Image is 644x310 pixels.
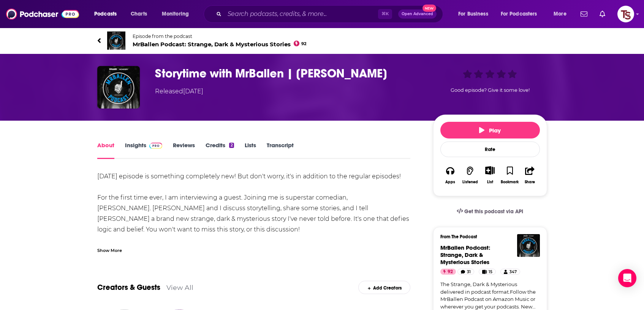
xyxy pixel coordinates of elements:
[457,269,474,275] a: 31
[501,180,519,184] div: Bookmark
[617,6,634,22] img: User Profile
[133,33,307,39] span: Episode from the podcast
[267,142,294,159] a: Transcript
[451,87,530,93] span: Good episode? Give it some love!
[440,244,490,266] a: MrBallen Podcast: Strange, Dark & Mysterious Stories
[520,161,540,189] button: Share
[525,180,535,184] div: Share
[125,142,163,159] a: InsightsPodchaser Pro
[126,8,152,20] a: Charts
[440,161,460,189] button: Apps
[149,143,163,149] img: Podchaser Pro
[97,171,411,277] div: [DATE] episode is something completely new! But don't worry, it's in addition to the regular epis...
[496,8,548,20] button: open menu
[398,9,437,19] button: Open AdvancedNew
[464,208,523,215] span: Get this podcast via API
[378,9,392,19] span: ⌘ K
[157,8,199,20] button: open menu
[554,9,566,19] span: More
[422,5,436,12] span: New
[107,31,125,50] img: MrBallen Podcast: Strange, Dark & Mysterious Stories
[97,66,140,109] img: Storytime with MrBallen | Tom Segura
[166,283,193,291] a: View All
[301,42,307,46] span: 92
[489,268,492,276] span: 15
[155,66,421,81] h1: Storytime with MrBallen | Tom Segura
[94,9,117,19] span: Podcasts
[97,142,114,159] a: About
[479,127,501,134] span: Play
[440,269,456,275] a: 92
[451,202,530,221] a: Get this podcast via API
[617,6,634,22] button: Show profile menu
[618,269,636,287] div: Open Intercom Messenger
[467,268,471,276] span: 31
[229,143,234,148] div: 2
[173,142,195,159] a: Reviews
[501,9,537,19] span: For Podcasters
[133,41,307,48] span: MrBallen Podcast: Strange, Dark & Mysterious Stories
[510,268,517,276] span: 347
[617,6,634,22] span: Logged in as TvSMediaGroup
[89,8,127,20] button: open menu
[482,166,498,175] button: Show More Button
[97,283,160,292] a: Creators & Guests
[479,269,496,275] a: 15
[440,142,540,157] div: Rate
[445,180,455,184] div: Apps
[448,268,453,276] span: 92
[458,9,488,19] span: For Business
[206,142,234,159] a: Credits2
[131,9,147,19] span: Charts
[358,281,410,294] div: Add Creators
[462,180,478,184] div: Listened
[500,161,520,189] button: Bookmark
[548,8,576,20] button: open menu
[225,8,378,20] input: Search podcasts, credits, & more...
[487,179,493,184] div: List
[402,12,433,16] span: Open Advanced
[155,87,203,96] div: Released [DATE]
[245,142,256,159] a: Lists
[517,234,540,257] img: MrBallen Podcast: Strange, Dark & Mysterious Stories
[453,8,498,20] button: open menu
[480,161,500,189] div: Show More ButtonList
[578,8,590,20] a: Show notifications dropdown
[460,161,480,189] button: Listened
[211,5,450,23] div: Search podcasts, credits, & more...
[6,7,79,21] img: Podchaser - Follow, Share and Rate Podcasts
[440,122,540,138] button: Play
[500,269,520,275] a: 347
[597,8,608,20] a: Show notifications dropdown
[97,31,547,50] a: MrBallen Podcast: Strange, Dark & Mysterious StoriesEpisode from the podcastMrBallen Podcast: Str...
[162,9,189,19] span: Monitoring
[440,234,534,239] h3: From The Podcast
